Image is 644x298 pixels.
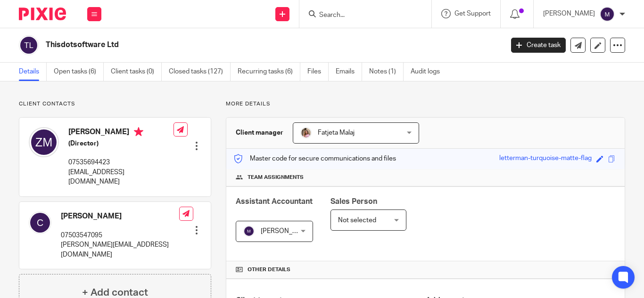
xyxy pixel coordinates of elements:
[336,63,362,81] a: Emails
[330,198,377,205] span: Sales Person
[236,198,313,205] span: Assistant Accountant
[169,63,231,81] a: Closed tasks (127)
[369,63,404,81] a: Notes (1)
[511,38,566,53] a: Create task
[238,63,300,81] a: Recurring tasks (6)
[61,231,179,240] p: 07503547095
[307,63,329,81] a: Files
[454,10,491,17] span: Get Support
[61,211,179,221] h4: [PERSON_NAME]
[226,100,625,108] p: More details
[111,63,162,81] a: Client tasks (0)
[29,127,59,157] img: svg%3E
[261,228,313,234] span: [PERSON_NAME]
[19,8,66,20] img: Pixie
[318,11,403,20] input: Search
[46,40,407,50] h2: Thisdotsoftware Ltd
[338,217,376,224] span: Not selected
[19,35,39,55] img: svg%3E
[29,211,51,234] img: svg%3E
[68,168,173,187] p: [EMAIL_ADDRESS][DOMAIN_NAME]
[499,153,592,164] div: letterman-turquoise-matte-flag
[243,226,255,237] img: svg%3E
[600,7,615,22] img: svg%3E
[300,127,312,138] img: MicrosoftTeams-image%20(5).png
[411,63,447,81] a: Audit logs
[318,129,355,136] span: Fatjeta Malaj
[134,127,143,137] i: Primary
[248,266,290,274] span: Other details
[68,158,173,167] p: 07535694423
[19,100,211,108] p: Client contacts
[19,63,47,81] a: Details
[68,127,173,139] h4: [PERSON_NAME]
[248,174,304,181] span: Team assignments
[61,240,179,259] p: [PERSON_NAME][EMAIL_ADDRESS][DOMAIN_NAME]
[543,9,595,18] p: [PERSON_NAME]
[54,63,104,81] a: Open tasks (6)
[236,128,283,137] h3: Client manager
[68,139,173,148] h5: (Director)
[233,154,396,163] p: Master code for secure communications and files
